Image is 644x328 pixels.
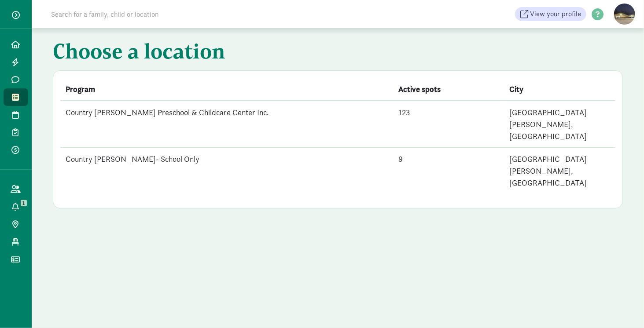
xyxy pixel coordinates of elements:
[60,148,394,194] td: Country [PERSON_NAME]- School Only
[394,101,504,148] td: 123
[60,78,394,101] th: Program
[515,7,586,21] a: View your profile
[504,148,615,194] td: [GEOGRAPHIC_DATA][PERSON_NAME], [GEOGRAPHIC_DATA]
[60,101,394,148] td: Country [PERSON_NAME] Preschool & Childcare Center Inc.
[530,9,581,19] span: View your profile
[394,148,504,194] td: 9
[504,78,615,101] th: City
[46,5,293,23] input: Search for a family, child or location
[504,101,615,148] td: [GEOGRAPHIC_DATA][PERSON_NAME], [GEOGRAPHIC_DATA]
[4,198,28,215] a: 1
[600,286,644,328] iframe: Chat Widget
[53,39,607,67] h1: Choose a location
[394,78,504,101] th: Active spots
[21,200,27,206] span: 1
